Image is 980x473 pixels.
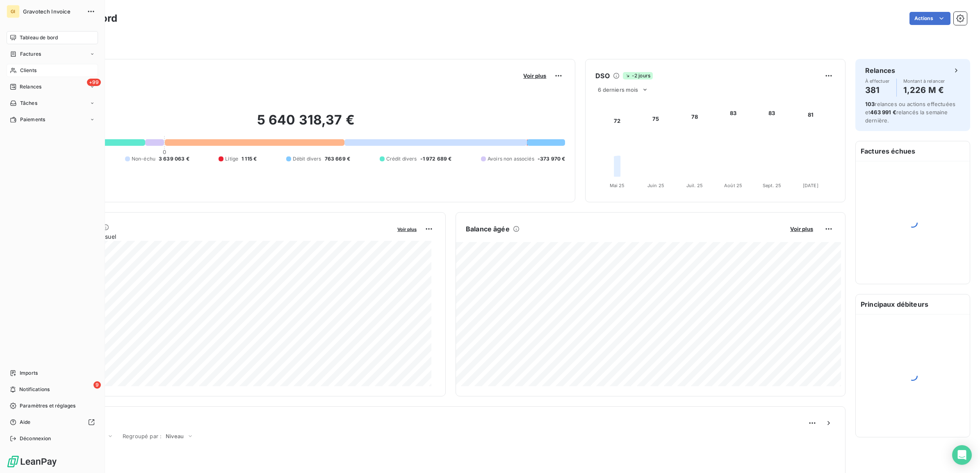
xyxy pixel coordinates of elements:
h6: DSO [595,71,609,81]
h4: 381 [865,84,890,97]
tspan: Août 25 [724,183,742,188]
span: Chiffre d'affaires mensuel [46,232,392,241]
button: Voir plus [395,225,419,233]
button: Actions [909,12,950,25]
span: Paiements [20,116,45,123]
span: Factures [20,50,41,58]
span: Débit divers [293,155,321,163]
h6: Factures échues [856,141,970,161]
a: Aide [7,416,98,429]
span: 6 derniers mois [598,86,638,93]
span: Niveau [166,433,184,439]
div: GI [7,5,20,18]
span: Voir plus [397,226,417,232]
span: 1 115 € [242,155,257,163]
span: Paramètres et réglages [20,402,75,410]
span: -373 970 € [538,155,565,163]
span: 463 991 € [870,109,896,115]
span: 9 [93,381,101,389]
span: 3 639 063 € [159,155,189,163]
span: Crédit divers [386,155,417,163]
button: Voir plus [788,225,816,233]
span: Clients [20,67,36,74]
tspan: Sept. 25 [763,183,781,188]
span: Voir plus [523,72,546,79]
span: 0 [163,149,166,155]
span: Avoirs non associés [488,155,534,163]
h6: Relances [865,66,895,75]
span: +99 [87,79,101,86]
button: Voir plus [521,72,549,79]
span: Non-échu [132,155,155,163]
span: Gravotech Invoice [23,8,82,15]
span: Déconnexion [20,435,51,442]
span: 763 669 € [325,155,350,163]
span: Notifications [19,386,50,393]
tspan: Mai 25 [610,183,625,188]
span: Montant à relancer [903,79,945,84]
span: Tâches [20,100,37,107]
span: relances ou actions effectuées et relancés la semaine dernière. [865,101,955,124]
h6: Balance âgée [466,224,510,234]
span: Relances [20,83,41,91]
tspan: Juin 25 [647,183,664,188]
img: Logo LeanPay [7,455,57,468]
div: Open Intercom Messenger [952,445,972,465]
span: Voir plus [790,226,813,232]
span: -1 972 689 € [420,155,452,163]
span: Litige [225,155,238,163]
h4: 1,226 M € [903,84,945,97]
span: 103 [865,101,875,107]
span: À effectuer [865,79,890,84]
h2: 5 640 318,37 € [46,112,565,136]
span: Aide [20,419,31,426]
h6: Principaux débiteurs [856,294,970,314]
span: Imports [20,369,38,377]
span: Regroupé par : [123,433,162,439]
span: -2 jours [623,72,653,79]
span: Tableau de bord [20,34,58,41]
tspan: Juil. 25 [686,183,703,188]
tspan: [DATE] [803,183,818,188]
